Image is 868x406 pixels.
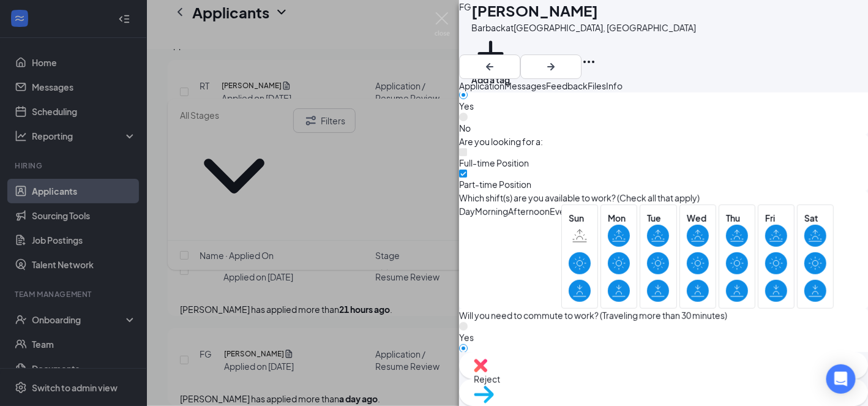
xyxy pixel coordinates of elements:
svg: Ellipses [582,55,596,69]
span: Reject [474,372,853,386]
span: Which shift(s) are you available to work? (Check all that apply) [459,191,700,205]
span: Afternoon [508,205,550,218]
span: Thu [726,211,748,225]
span: Yes [459,100,474,111]
div: Barback at [GEOGRAPHIC_DATA], [GEOGRAPHIC_DATA] [471,21,696,34]
svg: ArrowLeftNew [482,59,497,74]
span: Morning [475,205,508,218]
span: Feedback [546,80,588,91]
span: Full-time Position [459,157,529,168]
span: Application [459,80,504,91]
button: ArrowLeftNew [459,55,520,79]
span: Sun [569,211,591,225]
span: Sat [804,211,826,225]
span: Evening [550,205,582,218]
button: ArrowRight [520,55,582,79]
div: Open Intercom Messenger [826,364,856,394]
span: Are you looking for a: [459,135,543,148]
span: Info [606,80,623,91]
span: Yes [459,332,474,343]
span: Files [588,80,606,91]
span: Day [459,205,475,218]
span: Part-time Position [459,179,531,190]
svg: Plus [471,34,510,73]
span: Mon [608,211,630,225]
span: Wed [687,211,709,225]
span: No [459,122,471,133]
svg: ArrowRight [544,59,558,74]
span: Fri [765,211,787,225]
span: Messages [504,80,546,91]
button: PlusAdd a tag [471,34,510,86]
span: Will you need to commute to work? (Traveling more than 30 minutes) [459,309,727,322]
span: Tue [647,211,669,225]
